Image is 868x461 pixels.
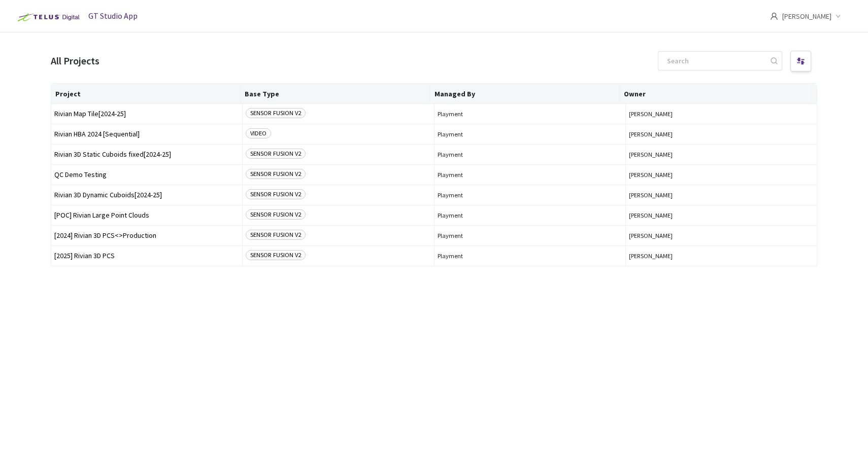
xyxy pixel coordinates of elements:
th: Owner [620,84,809,104]
span: QC Demo Testing [54,171,239,179]
span: SENSOR FUSION V2 [246,189,306,199]
span: user [770,12,778,20]
button: [PERSON_NAME] [629,232,814,239]
span: [2025] Rivian 3D PCS [54,252,239,260]
span: Playment [438,110,622,118]
span: [POC] Rivian Large Point Clouds [54,211,239,219]
span: Rivian HBA 2024 [Sequential] [54,130,239,138]
span: Playment [438,211,622,219]
span: Rivian 3D Dynamic Cuboids[2024-25] [54,191,239,199]
button: [PERSON_NAME] [629,211,814,219]
input: Search [661,52,769,70]
button: [PERSON_NAME] [629,110,814,118]
span: SENSOR FUSION V2 [246,250,306,260]
button: [PERSON_NAME] [629,171,814,179]
span: Playment [438,130,622,138]
span: down [836,14,841,19]
span: SENSOR FUSION V2 [246,149,306,159]
span: Rivian 3D Static Cuboids fixed[2024-25] [54,151,239,158]
th: Base Type [241,84,430,104]
span: GT Studio App [88,11,138,21]
span: Playment [438,252,622,260]
span: Playment [438,171,622,179]
th: Project [51,84,241,104]
span: VIDEO [246,128,271,138]
span: Playment [438,151,622,158]
span: [2024] Rivian 3D PCS<>Production [54,232,239,239]
button: [PERSON_NAME] [629,130,814,138]
div: All Projects [51,53,99,68]
span: Playment [438,191,622,199]
th: Managed By [430,84,620,104]
span: SENSOR FUSION V2 [246,169,306,179]
span: Rivian Map Tile[2024-25] [54,110,239,118]
span: SENSOR FUSION V2 [246,209,306,220]
button: [PERSON_NAME] [629,151,814,158]
button: [PERSON_NAME] [629,252,814,260]
img: Telus [12,9,83,25]
span: SENSOR FUSION V2 [246,108,306,118]
button: [PERSON_NAME] [629,191,814,199]
span: SENSOR FUSION V2 [246,230,306,240]
span: Playment [438,232,622,239]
